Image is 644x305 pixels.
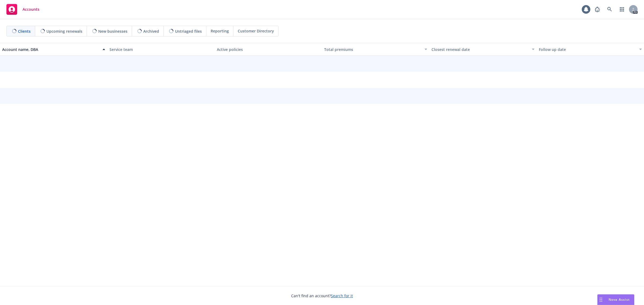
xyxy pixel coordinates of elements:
div: Drag to move [598,295,604,305]
span: Untriaged files [175,28,202,34]
span: Can't find an account? [291,293,353,299]
span: Nova Assist [609,297,630,302]
div: Active policies [217,47,320,52]
button: Active policies [215,43,322,56]
div: Follow up date [539,47,636,52]
span: Archived [143,28,159,34]
button: Nova Assist [597,294,634,305]
div: Account name, DBA [2,47,99,52]
div: Total premiums [324,47,421,52]
a: Accounts [4,2,42,17]
button: Total premiums [322,43,429,56]
div: Closest renewal date [431,47,529,52]
span: Accounts [23,7,39,12]
a: Search for it [331,293,353,298]
button: Closest renewal date [429,43,537,56]
button: Service team [107,43,215,56]
span: Reporting [211,28,229,34]
a: Report a Bug [592,4,603,15]
div: Service team [109,47,213,52]
span: Upcoming renewals [46,28,82,34]
button: Follow up date [537,43,644,56]
a: Search [604,4,615,15]
span: Customer Directory [238,28,274,34]
a: Switch app [617,4,627,15]
span: New businesses [98,28,127,34]
span: Clients [18,28,31,34]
